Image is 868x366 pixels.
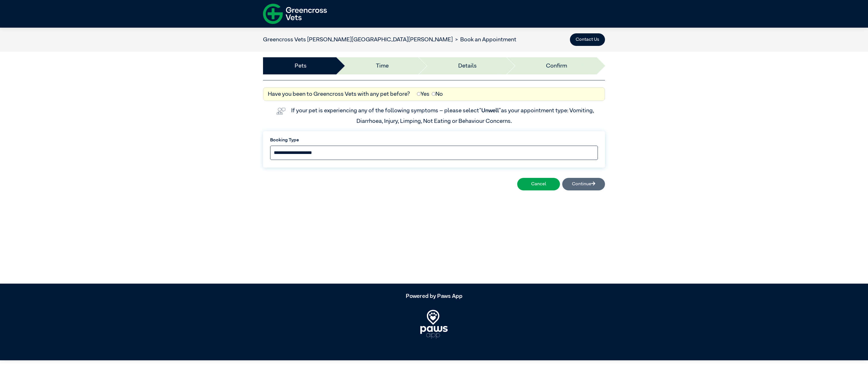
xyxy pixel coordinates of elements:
[570,33,605,46] button: Contact Us
[295,62,307,70] a: Pets
[432,90,443,98] label: No
[268,90,410,98] label: Have you been to Greencross Vets with any pet before?
[479,108,501,113] span: “Unwell”
[291,108,595,124] label: If your pet is experiencing any of the following symptoms – please select as your appointment typ...
[270,137,598,144] label: Booking Type
[420,310,448,338] img: PawsApp
[263,35,516,44] nav: breadcrumb
[263,1,327,26] img: f-logo
[453,35,516,44] li: Book an Appointment
[417,92,421,96] input: Yes
[432,92,435,96] input: No
[263,293,605,300] h5: Powered by Paws App
[274,105,288,117] img: vet
[263,37,453,42] a: Greencross Vets [PERSON_NAME][GEOGRAPHIC_DATA][PERSON_NAME]
[517,178,560,190] button: Cancel
[417,90,429,98] label: Yes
